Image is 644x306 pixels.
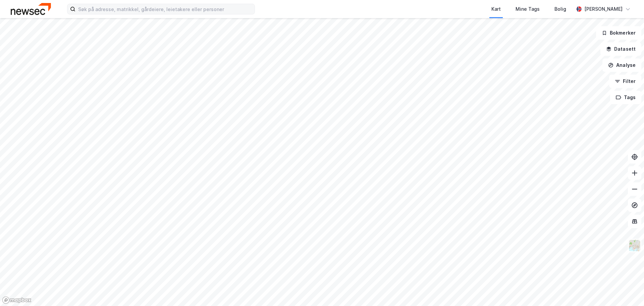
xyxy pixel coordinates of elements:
div: Mine Tags [516,5,540,13]
img: newsec-logo.f6e21ccffca1b3a03d2d.png [11,3,51,15]
div: Kart [491,5,501,13]
div: Bolig [554,5,566,13]
div: [PERSON_NAME] [584,5,623,13]
input: Søk på adresse, matrikkel, gårdeiere, leietakere eller personer [75,4,255,14]
iframe: Chat Widget [610,274,644,306]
